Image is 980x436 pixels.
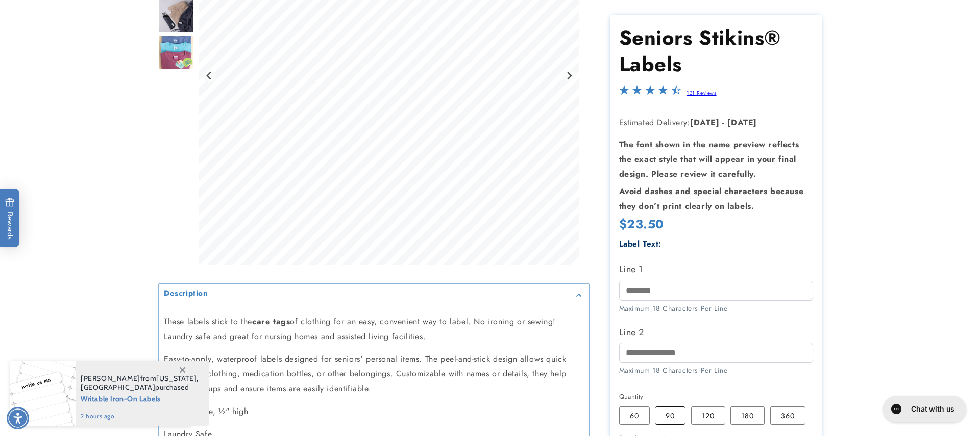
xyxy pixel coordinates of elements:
span: $23.50 [619,215,665,233]
label: 60 [619,406,650,424]
strong: [DATE] [690,116,720,128]
h2: Description [164,289,208,299]
strong: Avoid dashes and special characters because they don’t print clearly on labels. [619,185,804,211]
iframe: Gorgias live chat messenger [878,392,970,426]
img: Nursing Home Stick On Labels - Label Land [158,35,194,70]
p: Easy-to-apply, waterproof labels designed for seniors' personal items. The peel-and-stick design ... [164,352,584,396]
span: [GEOGRAPHIC_DATA] [81,383,155,392]
label: 120 [691,406,725,424]
label: 90 [655,406,685,424]
iframe: Sign Up via Text for Offers [8,355,129,385]
span: Rewards [5,198,15,240]
span: [US_STATE] [156,374,197,383]
strong: The font shown in the name preview reflects the exact style that will appear in your final design... [619,139,799,180]
button: Previous slide [203,69,216,83]
button: Next slide [562,69,576,83]
strong: care tags [252,316,290,328]
div: Maximum 18 Characters Per Line [619,365,813,376]
p: These labels stick to the of clothing for an easy, convenient way to label. No ironing or sewing!... [164,315,584,344]
span: from , purchased [81,374,199,392]
p: Estimated Delivery: [619,115,813,130]
strong: - [722,116,725,128]
div: Accessibility Menu [7,407,29,429]
label: Line 1 [619,261,813,278]
legend: Quantity [619,392,645,402]
a: 131 Reviews - open in a new tab [687,89,717,97]
span: Writable Iron-On Labels [81,392,199,404]
label: 180 [730,406,765,424]
summary: Description [159,284,589,307]
label: Label Text: [619,238,662,250]
span: 2 hours ago [81,412,199,421]
span: 4.3-star overall rating [619,88,681,99]
label: 360 [770,406,805,424]
p: Size: 1" wide, ½" high [164,404,584,419]
div: Maximum 18 Characters Per Line [619,303,813,313]
div: Go to slide 5 [158,35,194,70]
h1: Seniors Stikins® Labels [619,24,813,77]
strong: [DATE] [727,116,757,128]
label: Line 2 [619,323,813,340]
